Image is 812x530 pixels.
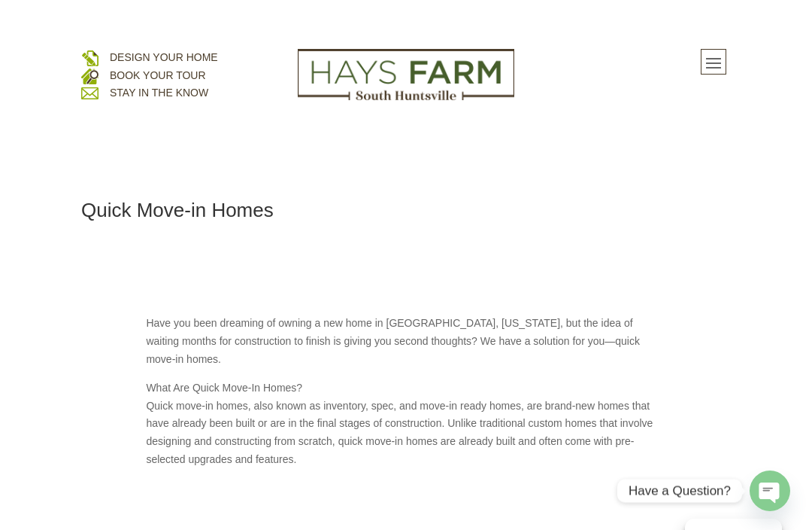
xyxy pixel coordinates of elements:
[110,51,218,63] a: DESIGN YOUR HOME
[298,91,514,103] a: hays farm homes huntsville development
[146,315,665,379] p: Have you been dreaming of owning a new home in [GEOGRAPHIC_DATA], [US_STATE], but the idea of wai...
[110,69,206,81] a: BOOK YOUR TOUR
[81,200,731,227] h1: Quick Move-in Homes
[81,49,98,66] img: design your home
[146,379,665,480] p: What Are Quick Move-In Homes? Quick move-in homes, also known as inventory, spec, and move-in rea...
[110,87,208,99] a: STAY IN THE KNOW
[298,49,514,102] img: Logo
[81,67,98,84] img: book your home tour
